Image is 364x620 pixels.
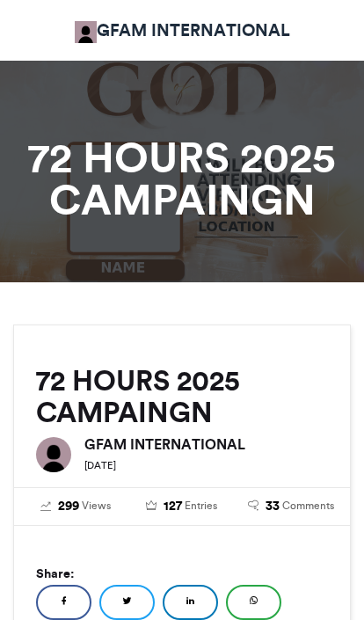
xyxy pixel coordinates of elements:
[185,498,217,514] span: Entries
[142,497,222,516] a: 127 Entries
[84,437,328,451] h6: GFAM INTERNATIONAL
[282,498,334,514] span: Comments
[36,497,116,516] a: 299 Views
[36,562,328,585] h5: Share:
[36,365,328,428] h2: 72 HOURS 2025 CAMPAINGN
[248,497,328,516] a: 33 Comments
[13,136,351,221] h1: 72 HOURS 2025 CAMPAINGN
[75,21,97,43] img: GFAM INTERNATIONAL
[266,497,280,516] span: 33
[84,459,116,471] small: [DATE]
[36,437,71,472] img: GFAM INTERNATIONAL
[82,498,111,514] span: Views
[75,18,290,43] a: GFAM INTERNATIONAL
[164,497,182,516] span: 127
[58,497,79,516] span: 299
